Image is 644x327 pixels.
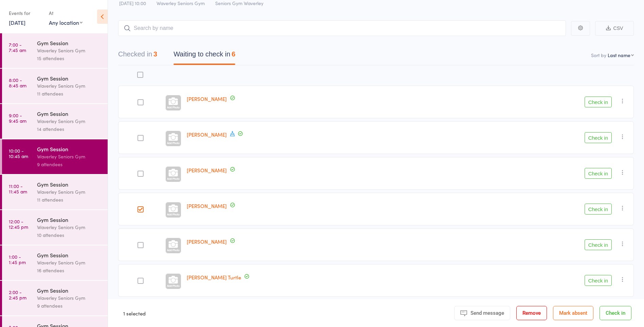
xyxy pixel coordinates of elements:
[37,39,102,47] div: Gym Session
[608,52,630,58] div: Last name
[37,302,102,310] div: 9 attendees
[37,259,102,266] div: Waverley Seniors Gym
[187,95,227,102] a: [PERSON_NAME]
[2,33,108,68] a: 7:00 -7:45 amGym SessionWaverley Seniors Gym15 attendees
[37,251,102,259] div: Gym Session
[37,188,102,196] div: Waverley Seniors Gym
[37,125,102,133] div: 14 attendees
[123,306,146,320] div: 1 selected
[585,204,612,214] button: Check in
[37,54,102,62] div: 15 attendees
[9,289,26,300] time: 2:00 - 2:45 pm
[2,281,108,315] a: 2:00 -2:45 pmGym SessionWaverley Seniors Gym9 attendees
[585,275,612,286] button: Check in
[585,132,612,143] button: Check in
[187,238,227,245] a: [PERSON_NAME]
[37,231,102,239] div: 10 attendees
[9,183,27,194] time: 11:00 - 11:45 am
[37,266,102,274] div: 16 attendees
[37,294,102,302] div: Waverley Seniors Gym
[187,274,241,281] a: [PERSON_NAME] Turtle
[585,97,612,107] button: Check in
[585,168,612,179] button: Check in
[2,104,108,139] a: 9:00 -9:45 amGym SessionWaverley Seniors Gym14 attendees
[37,287,102,294] div: Gym Session
[173,47,235,65] button: Waiting to check in6
[153,50,157,58] div: 3
[2,139,108,174] a: 10:00 -10:45 amGym SessionWaverley Seniors Gym9 attendees
[2,69,108,103] a: 8:00 -8:45 amGym SessionWaverley Seniors Gym11 attendees
[9,42,26,53] time: 7:00 - 7:45 am
[37,47,102,54] div: Waverley Seniors Gym
[118,20,566,36] input: Search by name
[9,113,26,123] time: 9:00 - 9:45 am
[49,19,82,26] div: Any location
[471,310,504,316] span: Send message
[37,216,102,223] div: Gym Session
[516,306,547,320] button: Remove
[2,175,108,209] a: 11:00 -11:45 amGym SessionWaverley Seniors Gym11 attendees
[9,148,28,159] time: 10:00 - 10:45 am
[2,210,108,245] a: 12:00 -12:45 pmGym SessionWaverley Seniors Gym10 attendees
[37,160,102,168] div: 9 attendees
[2,245,108,280] a: 1:00 -1:45 pmGym SessionWaverley Seniors Gym16 attendees
[49,7,82,19] div: At
[591,52,606,58] label: Sort by
[9,254,26,265] time: 1:00 - 1:45 pm
[37,145,102,153] div: Gym Session
[37,223,102,231] div: Waverley Seniors Gym
[9,19,25,26] a: [DATE]
[37,117,102,125] div: Waverley Seniors Gym
[187,202,227,209] a: [PERSON_NAME]
[37,153,102,160] div: Waverley Seniors Gym
[118,47,157,65] button: Checked in3
[595,21,634,36] button: CSV
[37,90,102,98] div: 11 attendees
[9,7,42,19] div: Events for
[187,131,227,138] a: [PERSON_NAME]
[600,306,631,320] button: Check in
[37,74,102,82] div: Gym Session
[585,239,612,250] button: Check in
[9,77,26,88] time: 8:00 - 8:45 am
[37,110,102,117] div: Gym Session
[454,306,510,320] button: Send message
[37,82,102,90] div: Waverley Seniors Gym
[9,219,28,229] time: 12:00 - 12:45 pm
[187,167,227,174] a: [PERSON_NAME]
[37,196,102,204] div: 11 attendees
[37,180,102,188] div: Gym Session
[553,306,593,320] button: Mark absent
[232,50,235,58] div: 6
